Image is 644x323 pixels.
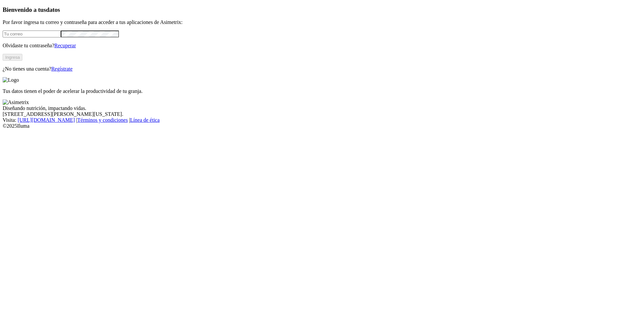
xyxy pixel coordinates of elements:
p: Por favor ingresa tu correo y contraseña para acceder a tus aplicaciones de Asimetrix: [3,19,641,25]
div: Visita : | | [3,117,641,123]
img: Logo [3,77,19,83]
div: Diseñando nutrición, impactando vidas. [3,105,641,111]
img: Asimetrix [3,99,29,105]
p: Olvidaste tu contraseña? [3,43,641,49]
h3: Bienvenido a tus [3,6,641,13]
a: Recuperar [54,43,76,48]
button: Ingresa [3,54,22,61]
input: Tu correo [3,31,61,37]
a: [URL][DOMAIN_NAME] [18,117,75,123]
div: © 2025 Iluma [3,123,641,129]
a: Términos y condiciones [77,117,128,123]
div: [STREET_ADDRESS][PERSON_NAME][US_STATE]. [3,111,641,117]
span: datos [46,6,60,13]
a: Regístrate [51,66,73,72]
p: ¿No tienes una cuenta? [3,66,641,72]
a: Línea de ética [130,117,160,123]
p: Tus datos tienen el poder de acelerar la productividad de tu granja. [3,88,641,94]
